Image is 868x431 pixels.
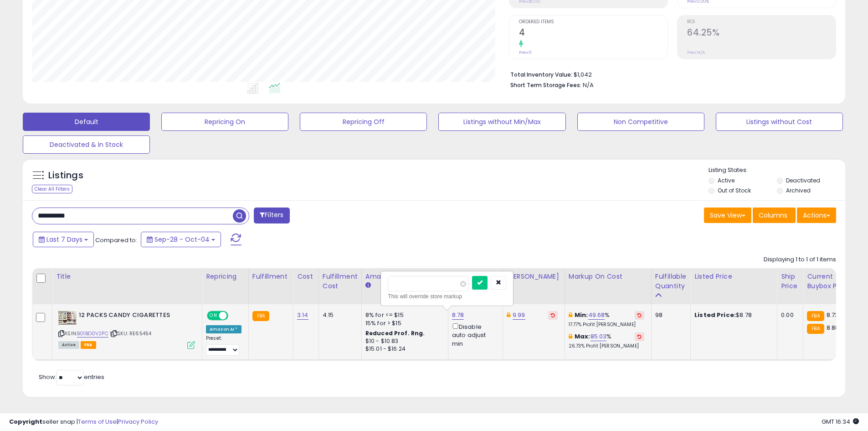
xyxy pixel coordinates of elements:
[687,27,836,40] h2: 64.25%
[56,272,198,281] div: Title
[23,113,150,131] button: Default
[827,323,839,332] span: 8.88
[110,330,151,337] span: | SKU: RE65454
[577,113,704,131] button: Non Competitive
[569,272,647,281] div: Markup on Cost
[33,232,94,247] button: Last 7 Days
[569,332,644,349] div: %
[206,335,241,356] div: Preset:
[827,311,839,319] span: 8.73
[297,272,315,281] div: Cost
[569,343,644,349] p: 26.73% Profit [PERSON_NAME]
[48,169,83,182] h5: Listings
[365,345,441,353] div: $15.01 - $16.24
[781,311,796,319] div: 0.00
[565,268,651,304] th: The percentage added to the cost of goods (COGS) that forms the calculator for Min & Max prices.
[452,311,464,320] a: 8.78
[252,272,289,281] div: Fulfillment
[79,311,190,322] b: 12 PACKS CANDY CIGARETTES
[438,113,565,131] button: Listings without Min/Max
[718,177,734,184] label: Active
[323,272,358,291] div: Fulfillment Cost
[161,113,288,131] button: Repricing On
[365,319,441,327] div: 15% for > $15
[575,311,588,319] b: Min:
[519,27,668,40] h2: 4
[23,135,150,154] button: Deactivated & In Stock
[365,311,441,319] div: 8% for <= $15
[786,187,811,194] label: Archived
[78,417,117,426] a: Terms of Use
[704,208,751,223] button: Save View
[807,272,854,291] div: Current Buybox Price
[452,322,496,348] div: Disable auto adjust min
[81,341,96,349] span: FBA
[687,50,705,55] small: Prev: N/A
[365,329,425,337] b: Reduced Prof. Rng.
[118,417,158,426] a: Privacy Policy
[300,113,427,131] button: Repricing Off
[77,330,108,338] a: B01BD0V2PC
[797,208,836,223] button: Actions
[807,324,824,334] small: FBA
[58,311,77,325] img: 51Qf5YNoyHL._SL40_.jpg
[694,311,736,319] b: Listed Price:
[32,185,72,193] div: Clear All Filters
[519,20,668,25] span: Ordered Items
[753,208,796,223] button: Columns
[822,417,859,426] span: 2025-10-12 16:34 GMT
[510,68,829,79] li: $1,042
[46,235,82,244] span: Last 7 Days
[764,255,836,264] div: Displaying 1 to 1 of 1 items
[58,311,195,348] div: ASIN:
[365,272,444,281] div: Amazon Fees
[227,312,241,320] span: OFF
[786,177,820,184] label: Deactivated
[297,311,308,320] a: 3.14
[154,235,210,244] span: Sep-28 - Oct-04
[208,312,219,320] span: ON
[507,272,561,281] div: [PERSON_NAME]
[252,311,269,321] small: FBA
[206,272,245,281] div: Repricing
[206,325,241,333] div: Amazon AI *
[58,341,79,349] span: All listings currently available for purchase on Amazon
[687,20,836,25] span: ROI
[807,311,824,321] small: FBA
[513,311,525,320] a: 9.99
[694,311,770,319] div: $8.78
[591,332,607,341] a: 85.03
[569,322,644,328] p: 17.77% Profit [PERSON_NAME]
[575,332,591,341] b: Max:
[254,208,289,223] button: Filters
[323,311,354,319] div: 4.15
[9,417,42,426] strong: Copyright
[716,113,843,131] button: Listings without Cost
[95,236,137,244] span: Compared to:
[39,373,104,381] span: Show: entries
[569,311,644,328] div: %
[510,71,572,78] b: Total Inventory Value:
[781,272,799,291] div: Ship Price
[709,166,845,175] p: Listing States:
[655,272,687,291] div: Fulfillable Quantity
[694,272,773,281] div: Listed Price
[655,311,683,319] div: 98
[141,232,221,247] button: Sep-28 - Oct-04
[759,211,787,220] span: Columns
[519,50,532,55] small: Prev: 0
[365,338,441,345] div: $10 - $10.83
[588,311,605,320] a: 49.68
[388,292,506,301] div: This will override store markup
[365,281,371,290] small: Amazon Fees.
[583,81,594,89] span: N/A
[9,418,158,426] div: seller snap | |
[718,187,751,194] label: Out of Stock
[510,81,581,89] b: Short Term Storage Fees:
